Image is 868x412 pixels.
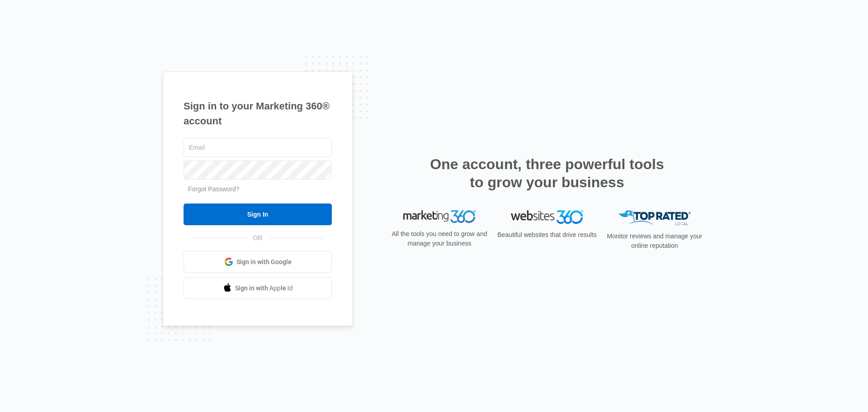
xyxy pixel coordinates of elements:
[184,138,332,157] input: Email
[427,155,667,191] h2: One account, three powerful tools to grow your business
[184,277,332,299] a: Sign in with Apple Id
[247,233,269,243] span: OR
[403,210,476,223] img: Marketing 360
[235,284,293,293] span: Sign in with Apple Id
[184,99,332,128] h1: Sign in to your Marketing 360® account
[184,204,332,225] input: Sign In
[618,210,691,225] img: Top Rated Local
[511,210,583,223] img: Websites 360
[188,185,240,193] a: Forgot Password?
[236,257,292,267] span: Sign in with Google
[604,232,705,251] p: Monitor reviews and manage your online reputation
[184,251,332,273] a: Sign in with Google
[496,230,598,240] p: Beautiful websites that drive results
[389,229,490,248] p: All the tools you need to grow and manage your business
